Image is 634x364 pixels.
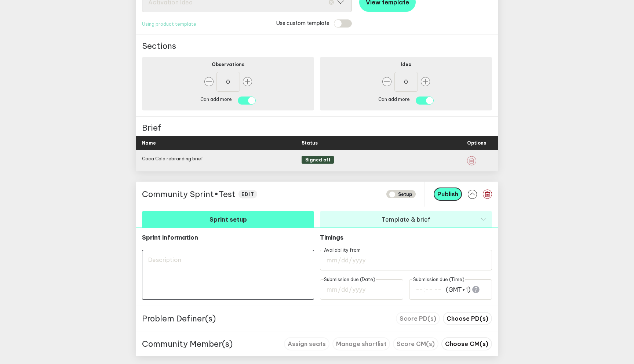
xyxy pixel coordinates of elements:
p: Sections [142,41,176,51]
span: Can add more [200,97,232,106]
div: Status [302,136,461,150]
p: Timings [320,234,403,241]
div: Name [142,136,296,150]
button: edit [238,190,257,199]
p: Community Member(s) [142,339,233,349]
span: Can add more [378,97,410,106]
span: Availability from [324,247,361,253]
div: Options [467,136,486,150]
p: Problem Definer(s) [142,313,216,324]
p: Using product template [142,21,196,27]
a: Coca Cola rebranding brief [142,156,203,161]
p: Use custom template [276,19,329,29]
span: Signed Off [302,156,334,164]
span: Test [219,189,236,199]
button: Publish [434,188,462,201]
span: Publish [437,190,458,198]
p: Sprint information [142,234,314,241]
span: ( GMT+1 ) [446,286,470,294]
button: Choose CM(s) [441,337,492,350]
button: Sprint setup [142,211,314,227]
span: Observations [212,62,244,67]
span: Idea [401,62,412,67]
button: Choose PD(s) [443,312,492,325]
span: Submission due (Date) [324,277,376,282]
span: Community Sprint • [142,189,219,199]
span: SETUP [386,190,416,198]
span: Choose CM(s) [445,340,488,347]
span: Choose PD(s) [447,315,488,322]
p: Brief [142,123,161,133]
button: Template & brief [320,211,492,227]
span: Submission due (Time) [412,277,465,282]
